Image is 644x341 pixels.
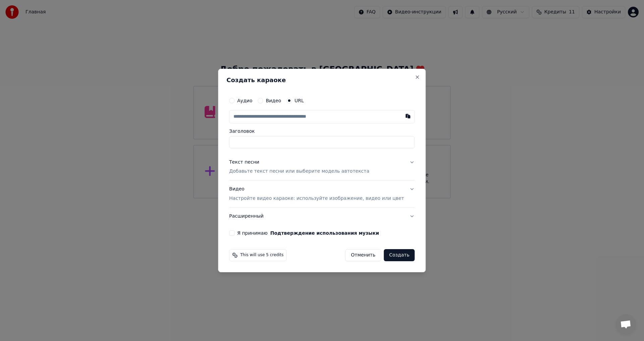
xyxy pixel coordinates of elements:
button: Создать [384,249,415,261]
label: URL [294,98,304,103]
label: Видео [266,98,281,103]
p: Добавьте текст песни или выберите модель автотекста [229,168,369,175]
label: Заголовок [229,129,415,133]
div: Видео [229,186,404,202]
label: Аудио [237,98,252,103]
button: ВидеоНастройте видео караоке: используйте изображение, видео или цвет [229,181,415,208]
button: Отменить [345,249,381,261]
button: Расширенный [229,208,415,225]
p: Настройте видео караоке: используйте изображение, видео или цвет [229,195,404,202]
button: Я принимаю [270,231,379,235]
div: Текст песни [229,159,259,166]
h2: Создать караоке [226,77,417,83]
span: This will use 5 credits [240,252,283,258]
label: Я принимаю [237,231,379,235]
button: Текст песниДобавьте текст песни или выберите модель автотекста [229,154,415,180]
